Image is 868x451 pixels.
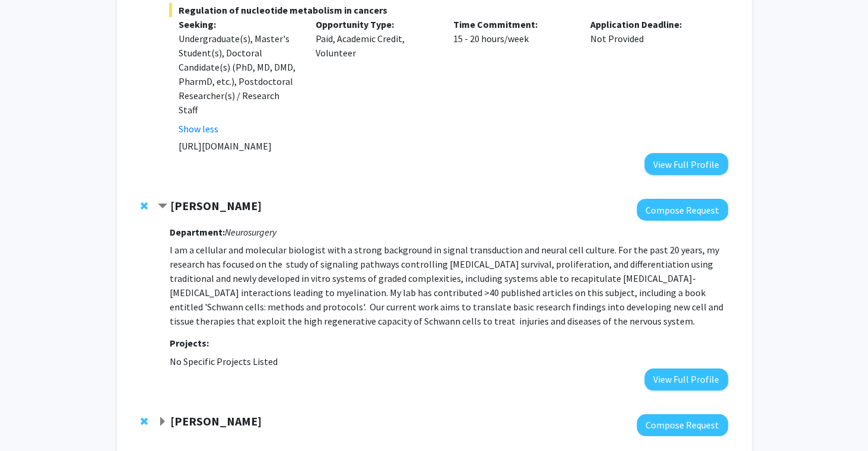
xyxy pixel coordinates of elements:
p: Application Deadline: [590,17,710,31]
p: Time Commitment: [453,17,573,31]
div: Undergraduate(s), Master's Student(s), Doctoral Candidate(s) (PhD, MD, DMD, PharmD, etc.), Postdo... [178,31,298,117]
span: Remove Weikang Cai from bookmarks [141,417,148,426]
i: Neurosurgery [224,226,276,238]
strong: [PERSON_NAME] [170,414,262,428]
p: I am a cellular and molecular biologist with a strong background in signal transduction and neura... [169,243,727,328]
strong: Department: [169,226,224,238]
span: Contract Paula Monje Bookmark [158,202,167,211]
button: View Full Profile [644,153,728,175]
iframe: Chat [9,398,50,442]
p: Seeking: [178,17,298,31]
span: No Specific Projects Listed [169,355,277,367]
button: Compose Request to Weikang Cai [637,414,728,436]
div: 15 - 20 hours/week [444,17,581,136]
strong: Projects: [169,337,208,349]
button: View Full Profile [644,369,728,390]
strong: [PERSON_NAME] [170,198,262,213]
p: Opportunity Type: [316,17,435,31]
span: Regulation of nucleotide metabolism in cancers [169,3,727,17]
div: Not Provided [581,17,719,136]
div: Paid, Academic Credit, Volunteer [307,17,444,136]
button: Show less [178,122,218,136]
span: Remove Paula Monje from bookmarks [141,201,148,211]
button: Compose Request to Paula Monje [637,199,728,221]
p: [URL][DOMAIN_NAME] [178,139,727,153]
span: Expand Weikang Cai Bookmark [158,417,167,427]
